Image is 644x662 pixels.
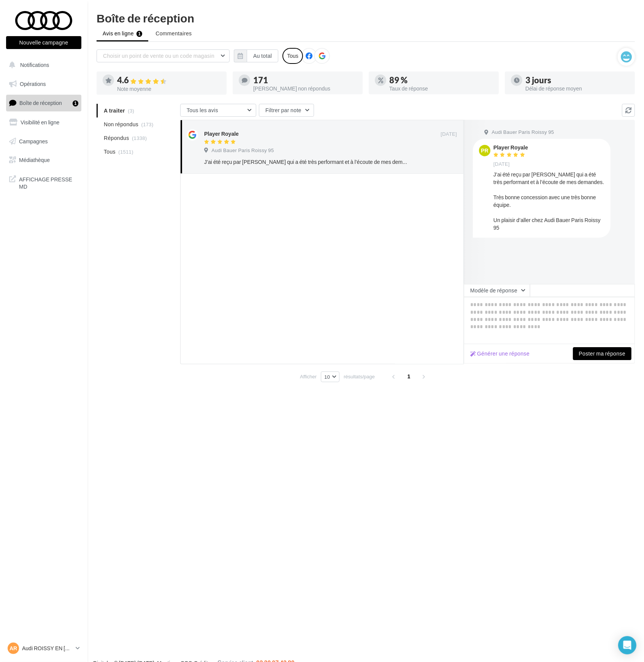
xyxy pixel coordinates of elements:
div: J’ai été reçu par [PERSON_NAME] qui a été très performant et à l’écoute de mes demandes. Très bon... [204,158,408,166]
a: Visibilité en ligne [5,114,83,130]
a: Médiathèque [5,152,83,168]
span: Tous [104,148,116,156]
div: [PERSON_NAME] non répondus [253,86,357,91]
span: résultats/page [344,373,375,380]
button: Notifications [5,57,80,73]
a: Campagnes [5,133,83,149]
div: Open Intercom Messenger [618,636,636,654]
div: 171 [253,76,357,84]
button: Poster ma réponse [573,347,631,360]
div: Player Royale [493,145,528,150]
span: PR [481,147,488,154]
button: Au total [234,49,278,62]
span: Afficher [300,373,317,380]
span: AR [10,645,17,652]
button: Générer une réponse [467,349,533,358]
span: (1338) [132,135,147,141]
p: Audi ROISSY EN [GEOGRAPHIC_DATA] [22,645,73,652]
button: Choisir un point de vente ou un code magasin [97,49,230,62]
span: Visibilité en ligne [21,119,59,125]
button: Au total [247,49,278,62]
a: Opérations [5,76,83,92]
span: Choisir un point de vente ou un code magasin [103,52,214,59]
div: Taux de réponse [389,86,493,91]
div: Tous [282,48,303,64]
span: Commentaires [155,30,192,37]
div: Note moyenne [117,86,220,92]
div: 89 % [389,76,493,84]
span: Campagnes [19,138,48,144]
span: (173) [141,121,154,127]
div: 1 [73,100,78,106]
div: Délai de réponse moyen [525,86,629,91]
div: 4.6 [117,76,220,85]
span: Non répondus [104,121,138,128]
span: [DATE] [493,161,510,168]
span: Boîte de réception [19,100,62,106]
span: Notifications [20,62,49,68]
span: (1511) [118,149,133,155]
span: [DATE] [441,131,457,138]
div: J’ai été reçu par [PERSON_NAME] qui a été très performant et à l’écoute de mes demandes. Très bon... [493,171,604,232]
div: Player Royale [204,130,239,138]
button: Modèle de réponse [464,284,530,297]
span: Audi Bauer Paris Roissy 95 [211,147,274,154]
a: AFFICHAGE PRESSE MD [5,171,83,194]
span: Audi Bauer Paris Roissy 95 [492,129,554,136]
a: Boîte de réception1 [5,95,83,111]
button: Nouvelle campagne [6,36,81,49]
a: AR Audi ROISSY EN [GEOGRAPHIC_DATA] [6,641,81,656]
span: 1 [403,370,415,383]
div: Boîte de réception [97,12,635,24]
div: 3 jours [525,76,629,84]
span: Opérations [20,81,46,87]
span: Répondus [104,134,129,142]
button: Filtrer par note [259,104,314,117]
span: 10 [324,374,330,380]
button: 10 [321,371,339,382]
span: Médiathèque [19,157,50,163]
span: Tous les avis [187,107,218,113]
span: AFFICHAGE PRESSE MD [19,174,78,191]
button: Tous les avis [180,104,256,117]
